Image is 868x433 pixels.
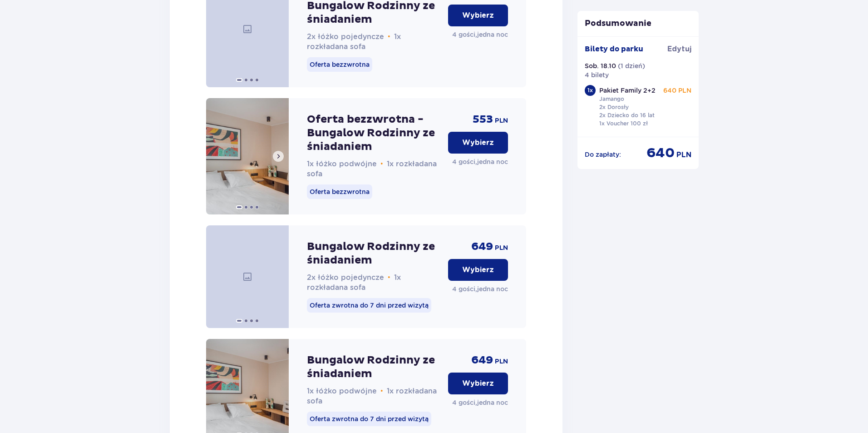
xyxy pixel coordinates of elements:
span: 640 [646,144,675,162]
p: Oferta zwrotna do 7 dni przed wizytą [307,412,431,426]
p: Wybierz [462,265,494,275]
p: Pakiet Family 2+2 [599,86,656,95]
button: Wybierz [448,132,508,154]
p: Bungalow Rodzinny ze śniadaniem [307,240,441,267]
span: • [380,159,383,169]
p: 4 gości , jedna noc [452,30,508,39]
span: 1x łóżko podwójne [307,159,377,168]
span: PLN [495,116,508,125]
span: • [388,273,390,282]
span: 649 [471,353,493,367]
p: Bungalow Rodzinny ze śniadaniem [307,353,441,381]
p: Oferta bezzwrotna - Bungalow Rodzinny ze śniadaniem [307,113,441,154]
button: Wybierz [448,5,508,26]
p: 640 PLN [663,86,691,95]
p: Wybierz [462,138,494,148]
span: 2x łóżko pojedyncze [307,32,384,41]
img: Oferta bezzwrotna - Bungalow Rodzinny ze śniadaniem [206,98,289,214]
p: Do zapłaty : [585,150,621,159]
span: • [388,32,390,41]
p: 4 gości , jedna noc [452,398,508,407]
p: 4 gości , jedna noc [452,157,508,166]
p: Jamango [599,95,624,103]
p: Oferta bezzwrotna [307,57,372,72]
p: ( 1 dzień ) [618,61,645,70]
span: 1x łóżko podwójne [307,387,377,395]
span: 553 [473,113,493,126]
p: Oferta zwrotna do 7 dni przed wizytą [307,298,431,313]
p: Oferta bezzwrotna [307,184,372,199]
p: Wybierz [462,378,494,388]
span: Edytuj [667,44,691,54]
div: 1 x [585,85,596,96]
p: Podsumowanie [577,18,699,29]
span: PLN [495,357,508,366]
img: Bungalow Rodzinny ze śniadaniem [206,225,289,328]
span: PLN [676,150,691,160]
p: 4 bilety [585,70,609,80]
span: 2x łóżko pojedyncze [307,273,384,282]
span: 649 [471,240,493,254]
button: Wybierz [448,259,508,281]
p: 2x Dorosły 2x Dziecko do 16 lat 1x Voucher 100 zł [599,103,655,128]
span: PLN [495,244,508,253]
p: Bilety do parku [585,44,643,54]
button: Wybierz [448,373,508,394]
p: Wybierz [462,10,494,20]
p: 4 gości , jedna noc [452,284,508,294]
p: Sob. 18.10 [585,61,616,70]
span: • [380,387,383,396]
